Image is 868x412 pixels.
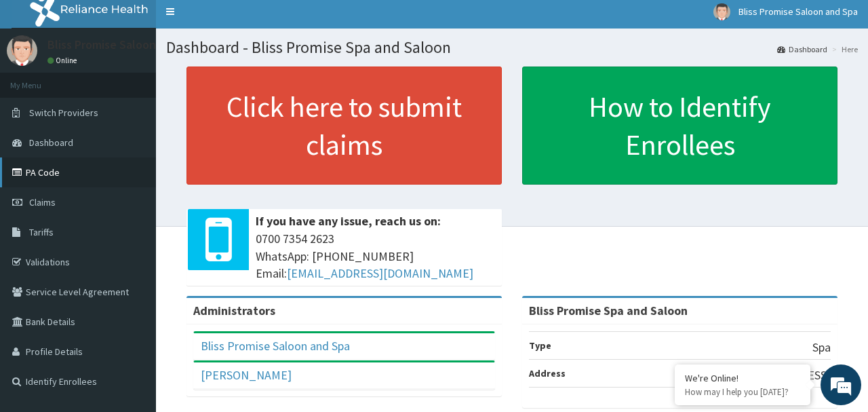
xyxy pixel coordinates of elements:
span: We're online! [79,121,187,258]
a: Dashboard [777,43,827,55]
img: User Image [7,35,37,66]
span: Dashboard [29,136,73,149]
span: Bliss Promise Saloon and Spa [738,5,858,18]
a: [EMAIL_ADDRESS][DOMAIN_NAME] [287,265,473,281]
div: Chat with us now [71,76,228,94]
a: Online [47,56,80,65]
li: Here [829,43,858,55]
span: Switch Providers [29,107,98,119]
a: Click here to submit claims [186,67,502,185]
p: How may I help you today? [685,386,800,398]
strong: Bliss Promise Spa and Saloon [529,303,688,318]
div: We're Online! [685,372,800,384]
span: Claims [29,196,56,208]
b: If you have any issue, reach us on: [256,213,441,229]
p: Spa [812,339,831,356]
textarea: Type your message and hit 'Enter' [7,271,258,318]
b: Type [529,339,551,352]
img: d_794563401_company_1708531726252_794563401 [25,68,55,102]
img: User Image [713,3,730,20]
span: 0700 7354 2623 WhatsApp: [PHONE_NUMBER] Email: [256,230,495,282]
a: How to Identify Enrollees [522,67,837,185]
div: Minimize live chat window [222,7,255,39]
a: Bliss Promise Saloon and Spa [201,338,350,354]
a: [PERSON_NAME] [201,367,292,383]
span: Tariffs [29,226,54,238]
b: Administrators [193,303,275,318]
h1: Dashboard - Bliss Promise Spa and Saloon [166,39,858,56]
p: Bliss Promise Saloon and Spa [47,39,201,51]
b: Address [529,367,566,379]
